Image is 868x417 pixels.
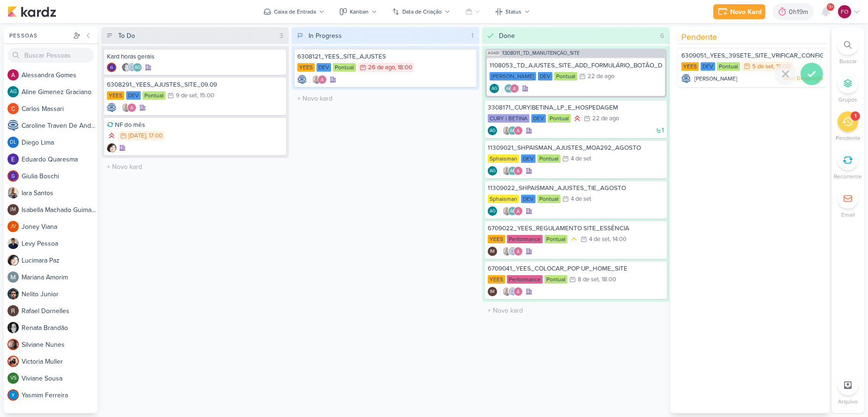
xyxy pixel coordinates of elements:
div: 26 de ago [368,65,395,71]
img: Giulia Boschi [107,63,116,72]
div: Aline Gimenez Graciano [504,84,513,93]
div: Criador(a): Aline Gimenez Graciano [488,206,497,216]
div: 4 de set [589,236,610,242]
img: Alessandra Gomes [513,247,523,256]
img: Alessandra Gomes [513,206,523,216]
img: Alessandra Gomes [510,84,519,93]
div: YEES [107,91,124,100]
div: M a r i a n a A m o r i m [22,272,98,282]
div: DEV [531,114,546,123]
div: Colaboradores: Iara Santos, Caroline Traven De Andrade, Alessandra Gomes [500,287,523,296]
div: A l i n e G i m e n e z G r a c i a n o [22,87,98,97]
div: E d u a r d o Q u a r e s m a [22,154,98,164]
span: AG481 [487,51,500,56]
div: , 18:00 [395,65,412,71]
div: DEV [538,72,552,80]
div: 1 [854,112,856,120]
div: Aline Gimenez Graciano [488,206,497,216]
div: Aline Gimenez Graciano [508,206,517,216]
div: 5 de set [752,64,773,70]
p: FO [841,7,848,16]
div: J o n e y V i a n a [22,222,98,232]
div: L e v y P e s s o a [22,239,98,249]
img: Nelito Junior [8,288,19,300]
div: 11309022_SHPAISMAN_AJUSTES_TIE_AGOSTO [488,184,664,192]
div: Aline Gimenez Graciano [508,126,517,135]
p: DL [10,140,16,145]
span: 1 [662,127,664,134]
p: IM [490,290,495,294]
div: Viviane Sousa [8,373,19,384]
img: Caroline Traven De Andrade [8,120,19,131]
div: Pontual [717,62,740,71]
div: Aline Gimenez Graciano [490,84,499,93]
div: Colaboradores: Iara Santos, Alessandra Gomes [309,75,327,84]
div: 1 [468,31,477,41]
button: Novo Kard [713,4,765,19]
div: R a f a e l D o r n e l l e s [22,306,98,316]
div: Criador(a): Aline Gimenez Graciano [488,126,497,135]
img: Yasmim Ferreira [8,389,19,401]
div: I s a b e l l a M a c h a d o G u i m a r ã e s [22,205,98,215]
p: AG [10,89,17,95]
span: [PERSON_NAME] [694,74,737,83]
div: 4 de set [571,196,591,202]
div: , 18:00 [773,64,791,70]
div: Sphaisman [488,195,519,203]
div: Pontual [544,275,567,284]
div: [PERSON_NAME] [490,72,536,80]
p: AG [510,209,516,214]
div: , 17:00 [146,133,163,139]
div: D i e g o L i m a [22,138,98,147]
p: IM [10,207,16,212]
div: 22 de ago [592,116,619,122]
div: Criador(a): Caroline Traven De Andrade [297,75,307,84]
div: Aline Gimenez Graciano [508,166,517,176]
div: Pontual [143,91,166,100]
div: 4 de set [571,156,591,162]
div: Pessoas [8,31,71,40]
img: Carlos Massari [8,103,19,114]
p: AG [506,87,512,91]
div: 6308291_YEES_AJUSTES_SITE_09.09 [107,80,283,89]
img: Rafael Dornelles [8,305,19,316]
div: Criador(a): Isabella Machado Guimarães [488,247,497,256]
div: Pontual [537,154,560,163]
p: Arquivo [838,397,858,406]
div: N e l i t o J u n i o r [22,289,98,299]
img: Iara Santos [8,187,19,198]
div: Aline Gimenez Graciano [488,166,497,176]
img: Renata Brandão [8,322,19,333]
div: DEV [521,195,536,203]
div: C a r o l i n e T r a v e n D e A n d r a d e [22,121,98,131]
p: JV [10,224,16,229]
div: Colaboradores: Aline Gimenez Graciano, Alessandra Gomes [502,84,519,93]
div: Pontual [544,235,567,243]
img: Alessandra Gomes [8,69,19,80]
div: [DATE] [128,133,146,139]
div: , 14:00 [610,236,626,242]
img: Iara Santos [502,247,512,256]
img: Alessandra Gomes [513,287,523,296]
div: Criador(a): Lucimara Paz [107,143,116,153]
img: Alessandra Gomes [317,75,327,84]
div: DEV [521,154,536,163]
div: YEES [488,235,505,243]
img: Caroline Traven De Andrade [297,75,307,84]
img: Eduardo Quaresma [8,154,19,165]
img: Victoria Muller [8,356,19,367]
img: kardz.app [8,6,56,17]
p: AG [135,66,141,70]
div: 6709022_YEES_REGULAMENTO SITE_ESSÊNCIA [488,224,664,233]
div: Criador(a): Caroline Traven De Andrade [107,103,116,112]
div: G i u l i a B o s c h i [22,171,98,181]
img: Renata Brandão [121,63,131,72]
span: Pendente [681,31,717,44]
div: 9 de set [176,93,197,99]
div: Pontual [548,114,571,123]
p: Recorrente [834,172,862,181]
div: , 18:00 [599,277,616,283]
p: Buscar [839,57,857,66]
p: IM [490,249,495,254]
p: Grupos [838,95,857,104]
